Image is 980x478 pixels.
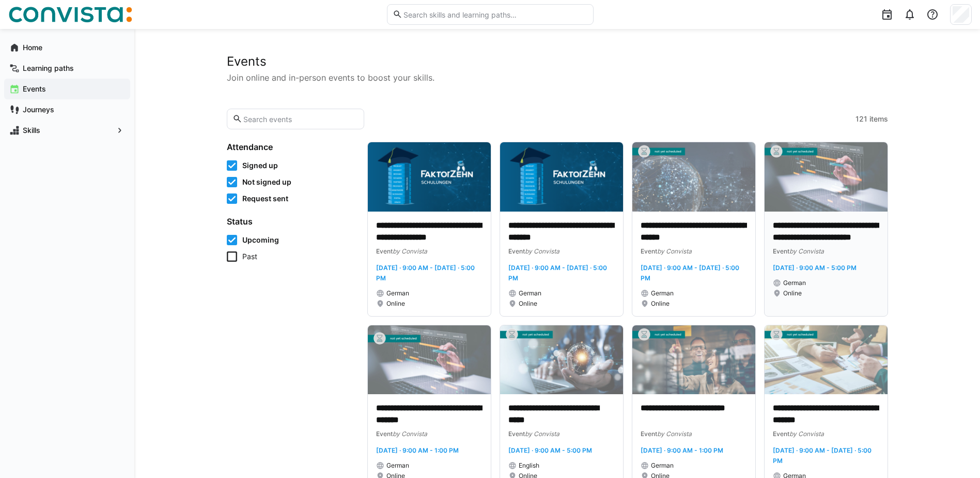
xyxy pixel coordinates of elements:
span: German [651,461,674,470]
span: Event [641,430,657,438]
span: German [651,289,674,297]
img: image [500,325,623,395]
span: Online [386,300,405,308]
span: [DATE] · 9:00 AM - 5:00 PM [773,264,857,272]
span: German [783,279,806,287]
span: Event [508,430,525,438]
span: Signed up [242,160,278,171]
input: Search skills and learning paths… [402,10,587,19]
span: by Convista [657,247,692,255]
span: items [869,114,888,124]
span: German [386,289,409,297]
img: image [632,142,755,212]
span: Event [773,430,789,438]
h4: Status [227,216,355,227]
span: Request sent [242,193,288,204]
span: German [386,461,409,470]
p: Join online and in-person events to boost your skills. [227,71,888,84]
span: [DATE] · 9:00 AM - 1:00 PM [376,446,459,454]
span: Event [508,247,525,255]
span: [DATE] · 9:00 AM - [DATE] · 5:00 PM [773,446,872,465]
span: by Convista [393,430,427,438]
span: [DATE] · 9:00 AM - 1:00 PM [641,446,723,454]
span: by Convista [525,430,559,438]
span: Upcoming [242,235,279,245]
span: Event [773,247,789,255]
img: image [765,142,888,212]
span: German [519,289,541,297]
img: image [632,325,755,395]
span: Event [376,430,393,438]
span: Event [376,247,393,255]
span: Online [519,300,537,308]
span: Online [783,289,802,297]
span: Event [641,247,657,255]
input: Search events [242,114,359,124]
span: Not signed up [242,177,291,187]
span: [DATE] · 9:00 AM - [DATE] · 5:00 PM [376,264,475,282]
span: English [519,461,539,470]
span: [DATE] · 9:00 AM - [DATE] · 5:00 PM [508,264,607,282]
span: by Convista [393,247,427,255]
img: image [368,142,491,212]
span: by Convista [789,430,824,438]
h2: Events [227,54,888,69]
span: by Convista [789,247,824,255]
span: [DATE] · 9:00 AM - [DATE] · 5:00 PM [641,264,739,282]
span: 121 [855,114,867,124]
span: Online [651,300,670,308]
h4: Attendance [227,142,355,152]
span: by Convista [657,430,692,438]
span: by Convista [525,247,559,255]
img: image [368,325,491,395]
img: image [765,325,888,395]
span: [DATE] · 9:00 AM - 5:00 PM [508,446,592,454]
span: Past [242,251,257,262]
img: image [500,142,623,212]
